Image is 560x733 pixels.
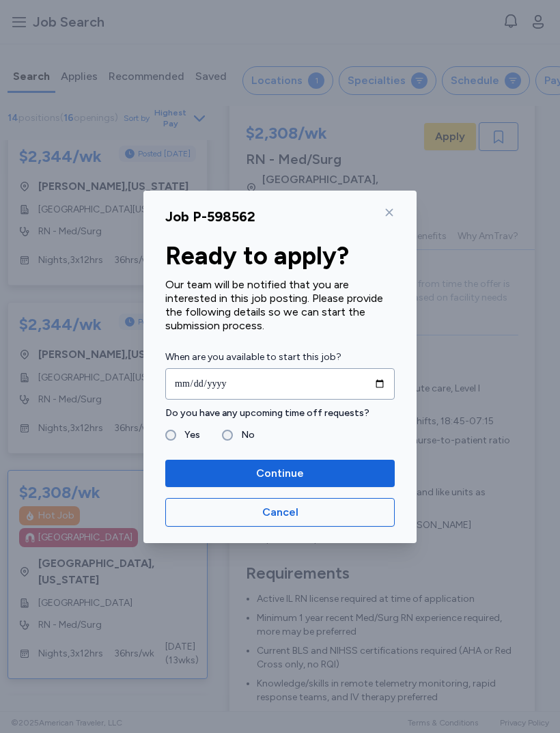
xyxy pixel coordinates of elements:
[233,427,255,443] label: No
[262,504,298,521] span: Cancel
[165,207,255,226] div: Job P-598562
[165,405,395,421] label: Do you have any upcoming time off requests?
[165,349,395,365] label: When are you available to start this job?
[165,278,395,333] div: Our team will be notified that you are interested in this job posting. Please provide the followi...
[256,465,304,482] span: Continue
[165,498,395,527] button: Cancel
[165,460,395,487] button: Continue
[165,243,395,270] div: Ready to apply?
[176,427,200,443] label: Yes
